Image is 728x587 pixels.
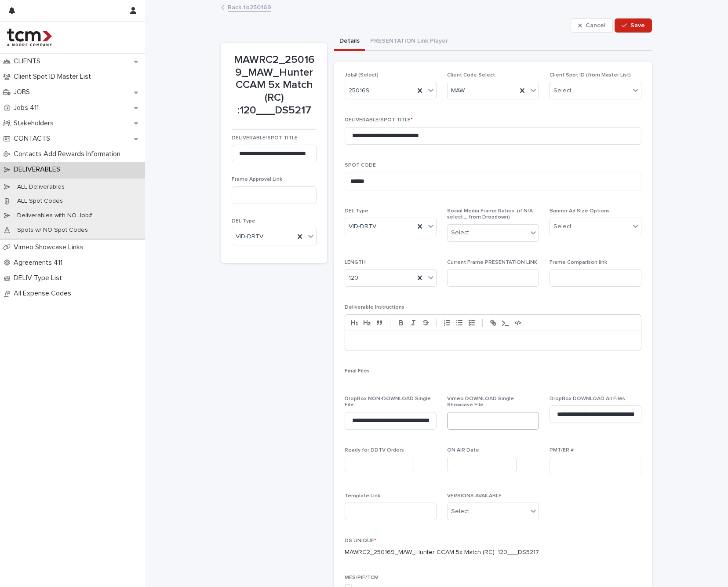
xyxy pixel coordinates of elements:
button: Save [615,18,652,33]
span: Vimeo DOWNLOAD Single Showcase File [447,396,514,408]
span: DEL Type [232,219,255,224]
p: MAWRC2_250169_MAW_Hunter CCAM 5x Match (RC) :120___DS5217 [345,548,539,557]
p: MAWRC2_250169_MAW_Hunter CCAM 5x Match (RC) :120___DS5217 [232,54,317,117]
span: 250169 [349,86,370,95]
p: Client Spot ID Master List [10,73,98,81]
span: 120 [349,273,358,283]
img: 4hMmSqQkux38exxPVZHQ [7,29,52,46]
span: Frame Approval Link [232,177,282,182]
span: Save [630,22,645,29]
div: Select... [451,507,473,516]
a: Back to250169 [228,2,271,12]
span: Template Link [345,493,380,499]
span: DS UNIQUE [345,538,376,543]
span: DELIVERABLE/SPOT TITLE [232,135,298,141]
span: VID-DRTV [349,222,376,231]
span: VID-DRTV [236,232,263,241]
span: DEL Type [345,208,368,214]
p: Jobs 411 [10,104,46,112]
span: Deliverable Instructions [345,305,404,310]
button: PRESENTATION Link Player [365,33,453,51]
p: CONTACTS [10,135,57,143]
p: DELIVERABLES [10,165,67,174]
p: All Expense Codes [10,289,78,298]
span: DropBox DOWNLOAD All Files [550,396,625,401]
span: Banner Ad Size Options: [550,208,611,214]
button: Details [334,33,365,51]
span: DELIVERABLE/SPOT TITLE [345,117,413,123]
span: DropBox NON-DOWNLOAD Single File [345,396,431,408]
p: Spots w/ NO Spot Codes [10,226,95,234]
button: Cancel [571,18,613,33]
span: Ready for DDTV Orders [345,448,404,453]
span: Current Frame PRESENTATION LINK [447,260,537,265]
span: ON AIR Date [447,448,479,453]
p: Deliverables with NO Job# [10,212,99,219]
span: MAW [451,86,465,95]
p: ALL Spot Codes [10,197,70,205]
span: SPOT CODE [345,163,376,168]
p: DELIV Type List [10,274,69,282]
span: LENGTH [345,260,366,265]
span: PMT/ER # [550,448,574,453]
span: Frame Comparison link [550,260,607,265]
span: Social Media Frame Ratios: (if N/A select _ from Dropdown) [447,208,533,220]
span: Client Spot ID (from Master List) [550,73,631,78]
p: Contacts Add Rewards Information [10,150,127,158]
div: Select... [451,228,473,237]
p: Stakeholders [10,119,61,128]
div: Select... [553,222,575,231]
span: Cancel [586,22,605,29]
p: ALL Deliverables [10,183,72,191]
span: VERSIONS AVAILABLE [447,493,502,499]
p: CLIENTS [10,57,47,66]
p: Vimeo Showcase Links [10,243,91,252]
span: Job# (Select) [345,73,379,78]
span: Final Files [345,368,370,374]
p: Agreements 411 [10,259,69,267]
div: Select... [553,86,575,95]
span: Client Code Select [447,73,495,78]
p: JOBS [10,88,37,96]
span: MES/PIF/TCM [345,575,379,580]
